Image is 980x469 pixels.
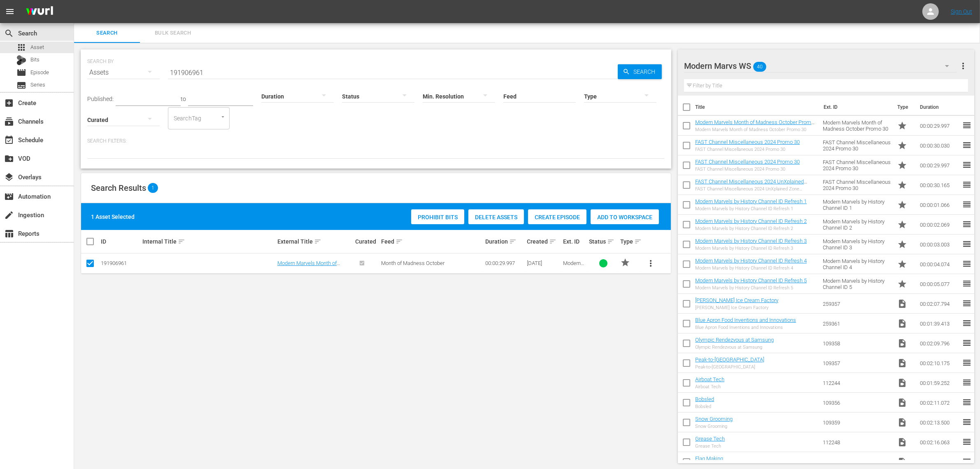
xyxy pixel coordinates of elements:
td: 00:02:16.063 [917,432,962,452]
span: Video [897,338,907,348]
span: to [181,96,186,102]
button: Prohibit Bits [411,209,464,224]
span: reorder [962,338,972,348]
span: movie [16,68,26,77]
span: Automation [4,192,14,202]
span: Video [897,358,907,368]
span: PROMO [620,258,630,267]
td: 00:01:59.252 [917,373,962,393]
a: Sign Out [951,8,972,15]
a: Modern Marvels by History Channel ID Refresh 3 [695,238,807,244]
span: reorder [962,199,972,209]
span: Delete Assets [468,214,524,220]
span: sort [396,238,403,245]
div: External Title [277,237,353,246]
div: Modern Marvels by History Channel ID Refresh 1 [695,206,807,211]
td: 00:00:01.066 [917,195,962,215]
a: FAST Channel Miscellaneous 2024 Promo 30 [695,159,800,165]
div: Modern Marvels by History Channel ID Refresh 3 [695,246,807,251]
a: Modern Marvels by History Channel ID Refresh 5 [695,277,807,284]
div: Assets [87,61,160,84]
button: Search [618,64,662,79]
th: Ext. ID [819,96,893,119]
div: FAST Channel Miscellaneous 2024 UnXplained Zone Overview Promo 30 [695,186,816,192]
div: Airboat Tech [695,384,724,389]
span: Promo [897,259,907,269]
span: Asset [30,43,44,52]
div: 00:00:29.997 [485,260,524,266]
td: 00:01:39.413 [917,314,962,333]
td: 112248 [819,432,894,452]
span: reorder [962,180,972,190]
span: Promo [897,121,907,131]
div: Snow Grooming [695,424,733,429]
div: Modern Marvels by History Channel ID Refresh 4 [695,265,807,271]
span: more_vert [646,258,656,268]
a: Modern Marvels Month of Madness October Promo 30 [277,260,343,272]
span: sort [549,238,556,245]
td: FAST Channel Miscellaneous 2024 Promo 30 [819,155,894,175]
a: Modern Marvels Month of Madness October Promo 30 [695,119,815,131]
span: Ingestion [4,210,14,220]
td: 00:02:07.794 [917,294,962,314]
th: Duration [915,96,964,119]
div: Grease Tech [695,443,725,449]
span: Search [79,28,135,38]
span: Episode [30,68,49,77]
td: Modern Marvels by History Channel ID 2 [819,215,894,234]
td: 109357 [819,353,894,373]
span: reorder [962,120,972,130]
span: Published: [87,96,114,102]
div: Modern Marvs WS [684,54,957,77]
span: menu [5,7,15,16]
div: Status [589,237,618,246]
div: Modern Marvels by History Channel ID Refresh 5 [695,285,807,291]
button: Add to Workspace [591,209,659,224]
span: Prohibit Bits [411,214,464,220]
button: Create Episode [528,209,587,224]
span: reorder [962,358,972,368]
span: sort [607,238,615,245]
td: 00:00:30.030 [917,136,962,155]
span: Video [897,437,907,447]
span: Video [897,378,907,388]
a: FAST Channel Miscellaneous 2024 UnXplained Zone Overview Promo 30 [695,178,807,191]
span: Channels [4,117,14,127]
span: Create [4,98,14,108]
div: Bobsled [695,404,714,409]
td: 00:02:10.175 [917,353,962,373]
span: reorder [962,279,972,288]
span: Bulk Search [145,28,201,38]
div: FAST Channel Miscellaneous 2024 Promo 30 [695,147,800,152]
td: 109356 [819,393,894,413]
span: reorder [962,298,972,308]
div: Feed [381,237,482,246]
span: Search [630,64,662,79]
div: 1 Asset Selected [91,213,135,221]
td: Modern Marvels by History Channel ID 4 [819,254,894,274]
td: 109358 [819,333,894,353]
span: reorder [962,160,972,170]
th: Type [892,96,915,119]
a: FAST Channel Miscellaneous 2024 Promo 30 [695,139,800,145]
td: 00:00:02.069 [917,215,962,234]
span: Reports [4,229,14,239]
p: Search Filters: [87,138,665,145]
span: Schedule [4,135,14,145]
a: [PERSON_NAME] Ice Cream Factory [695,297,778,303]
th: Title [695,96,818,119]
div: Created [527,237,561,246]
span: Asset [16,42,26,52]
a: Bobsled [695,396,714,402]
span: Month of Madness October [381,260,445,266]
span: more_vert [958,61,968,71]
a: Flag Making [695,455,723,462]
td: 00:00:05.077 [917,274,962,294]
div: Curated [355,238,379,245]
td: 00:00:04.074 [917,254,962,274]
span: Video [897,398,907,408]
span: Series [16,80,26,90]
td: Modern Marvels by History Channel ID 1 [819,195,894,215]
div: Modern Marvels by History Channel ID Refresh 2 [695,226,807,231]
span: reorder [962,457,972,467]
